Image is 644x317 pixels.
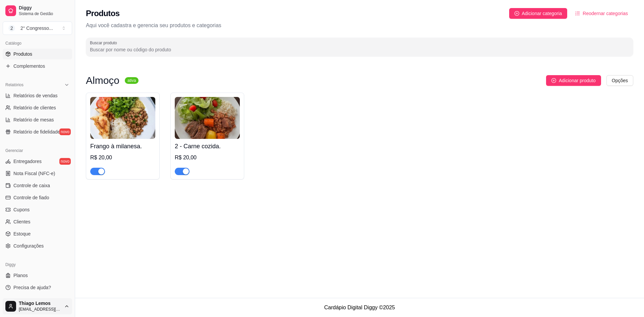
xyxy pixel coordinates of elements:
div: 2° Congresso ... [20,25,53,32]
h2: Produtos [86,8,120,19]
div: R$ 20,00 [90,154,155,162]
span: Diggy [19,5,69,11]
span: Thiago Lemos [19,301,61,307]
span: Opções [612,77,628,84]
span: plus-circle [515,11,519,16]
p: Aqui você cadastra e gerencia seu produtos e categorias [86,21,633,30]
a: Cupons [3,204,72,215]
span: Controle de fiado [13,194,49,201]
span: Controle de caixa [13,182,50,189]
h3: Almoço [86,76,119,85]
span: [EMAIL_ADDRESS][DOMAIN_NAME] [19,307,61,312]
button: Thiago Lemos[EMAIL_ADDRESS][DOMAIN_NAME] [3,298,72,314]
span: Complementos [13,63,45,69]
span: 2 [8,25,15,32]
a: Clientes [3,216,72,227]
span: Reodernar categorias [583,10,628,17]
button: Opções [606,75,633,86]
h4: Frango à milanesa. [90,142,155,151]
span: Clientes [13,218,31,225]
a: DiggySistema de Gestão [3,3,72,19]
a: Relatórios de vendas [3,90,72,101]
span: Relatórios [5,82,23,88]
span: Configurações [13,243,44,249]
footer: Cardápio Digital Diggy © 2025 [75,298,644,317]
span: Cupons [13,206,30,213]
span: plus-circle [551,78,556,83]
div: Catálogo [3,38,72,49]
span: Adicionar produto [559,77,596,84]
h4: 2 - Carne cozida. [175,142,240,151]
span: Adicionar categoria [522,10,562,17]
a: Precisa de ajuda? [3,282,72,293]
a: Produtos [3,49,72,59]
a: Complementos [3,61,72,71]
button: Select a team [3,21,72,35]
span: ordered-list [575,11,580,16]
span: Entregadores [13,158,42,165]
img: product-image [90,97,155,139]
span: Nota Fiscal (NFC-e) [13,170,55,177]
a: Controle de fiado [3,192,72,203]
span: Relatório de mesas [13,116,54,123]
label: Buscar produto [90,40,119,46]
span: Relatório de fidelidade [13,128,60,135]
input: Buscar produto [90,46,629,53]
a: Configurações [3,241,72,251]
span: Relatório de clientes [13,104,56,111]
div: Diggy [3,259,72,270]
button: Adicionar categoria [509,8,568,19]
div: Gerenciar [3,145,72,156]
button: Adicionar produto [546,75,601,86]
a: Entregadoresnovo [3,156,72,167]
a: Relatório de fidelidadenovo [3,126,72,137]
div: R$ 20,00 [175,154,240,162]
span: Planos [13,272,28,279]
a: Relatório de clientes [3,102,72,113]
a: Relatório de mesas [3,114,72,125]
a: Controle de caixa [3,180,72,191]
a: Nota Fiscal (NFC-e) [3,168,72,179]
span: Relatórios de vendas [13,92,58,99]
img: product-image [175,97,240,139]
a: Estoque [3,228,72,239]
span: Precisa de ajuda? [13,284,51,291]
span: Estoque [13,230,31,237]
sup: ativa [125,77,139,84]
button: Reodernar categorias [570,8,633,19]
span: Produtos [13,51,32,57]
span: Sistema de Gestão [19,11,69,16]
a: Planos [3,270,72,281]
